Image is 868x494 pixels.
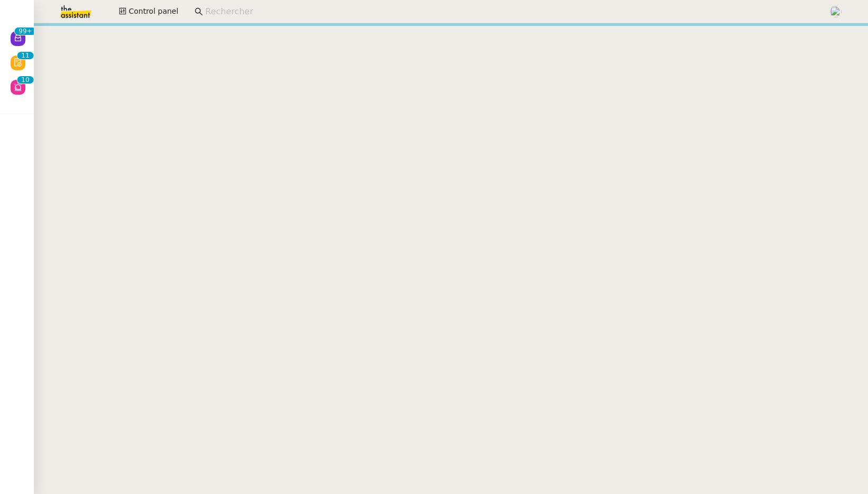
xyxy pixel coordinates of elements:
img: users%2FNTfmycKsCFdqp6LX6USf2FmuPJo2%2Favatar%2Fprofile-pic%20(1).png [830,6,842,17]
span: Control panel [128,5,178,17]
input: Rechercher [205,5,818,19]
p: 1 [21,52,25,61]
nz-badge-sup: 11 [17,52,33,59]
nz-badge-sup: 140 [14,28,36,35]
p: 1 [21,76,25,86]
button: Control panel [113,4,184,19]
p: 0 [25,76,30,86]
nz-badge-sup: 10 [17,76,33,84]
p: 1 [25,52,30,61]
